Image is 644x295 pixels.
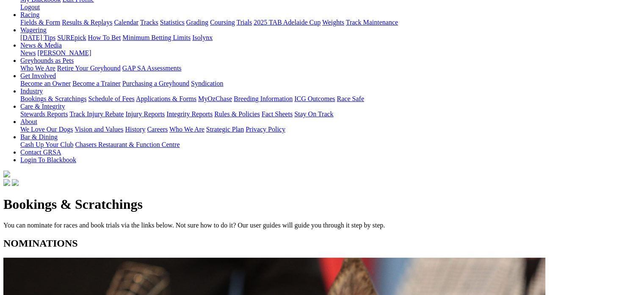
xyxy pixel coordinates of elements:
a: Statistics [160,19,185,26]
a: Greyhounds as Pets [20,57,74,64]
a: Stewards Reports [20,110,68,118]
a: GAP SA Assessments [122,65,182,72]
a: Applications & Forms [136,95,196,102]
a: Fields & Form [20,19,60,26]
a: Coursing [210,19,235,26]
a: Grading [186,19,208,26]
a: Race Safe [337,95,364,102]
a: Who We Are [169,126,205,133]
img: twitter.svg [12,179,19,186]
a: Rules & Policies [214,110,260,118]
a: Who We Are [20,65,55,72]
h1: Bookings & Scratchings [3,197,641,212]
a: Become an Owner [20,80,71,87]
a: Retire Your Greyhound [57,65,121,72]
p: You can nominate for races and book trials via the links below. Not sure how to do it? Our user g... [3,222,641,229]
img: logo-grsa-white.png [3,171,10,177]
a: Chasers Restaurant & Function Centre [75,141,180,148]
a: Bar & Dining [20,133,58,140]
a: Results & Replays [62,19,112,26]
a: News & Media [20,42,62,49]
a: Fact Sheets [262,110,293,118]
a: Wagering [20,26,47,34]
h2: NOMINATIONS [3,238,641,249]
a: Become a Trainer [72,80,121,87]
a: Cash Up Your Club [20,141,73,148]
a: Integrity Reports [166,110,213,118]
a: Care & Integrity [20,103,65,110]
img: facebook.svg [3,179,10,186]
a: How To Bet [88,34,121,41]
a: Racing [20,11,39,18]
a: Injury Reports [125,110,165,118]
a: Track Maintenance [346,19,398,26]
a: Industry [20,87,43,95]
a: Isolynx [192,34,213,41]
a: Login To Blackbook [20,156,76,163]
a: Weights [322,19,344,26]
a: Syndication [191,80,223,87]
a: Purchasing a Greyhound [122,80,189,87]
a: News [20,49,36,56]
a: Strategic Plan [206,126,244,133]
a: Schedule of Fees [88,95,134,102]
a: 2025 TAB Adelaide Cup [254,19,321,26]
div: Industry [20,95,641,103]
div: Bar & Dining [20,141,641,149]
a: Track Injury Rebate [69,110,124,118]
a: Careers [147,126,168,133]
a: Calendar [114,19,138,26]
a: Breeding Information [234,95,293,102]
a: Stay On Track [294,110,333,118]
a: Privacy Policy [246,126,285,133]
a: About [20,118,37,125]
a: [PERSON_NAME] [37,49,91,56]
a: Get Involved [20,72,56,79]
div: Wagering [20,34,641,42]
a: Tracks [140,19,158,26]
a: Bookings & Scratchings [20,95,86,102]
a: Contact GRSA [20,149,61,156]
a: SUREpick [57,34,86,41]
a: Trials [236,19,252,26]
div: Care & Integrity [20,110,641,118]
div: News & Media [20,49,641,57]
div: About [20,126,641,133]
a: [DATE] Tips [20,34,55,41]
a: Vision and Values [75,126,123,133]
a: MyOzChase [198,95,232,102]
div: Racing [20,19,641,26]
a: ICG Outcomes [294,95,335,102]
a: History [125,126,145,133]
div: Greyhounds as Pets [20,65,641,72]
a: We Love Our Dogs [20,126,73,133]
a: Minimum Betting Limits [122,34,191,41]
a: Logout [20,3,40,11]
div: Get Involved [20,80,641,87]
